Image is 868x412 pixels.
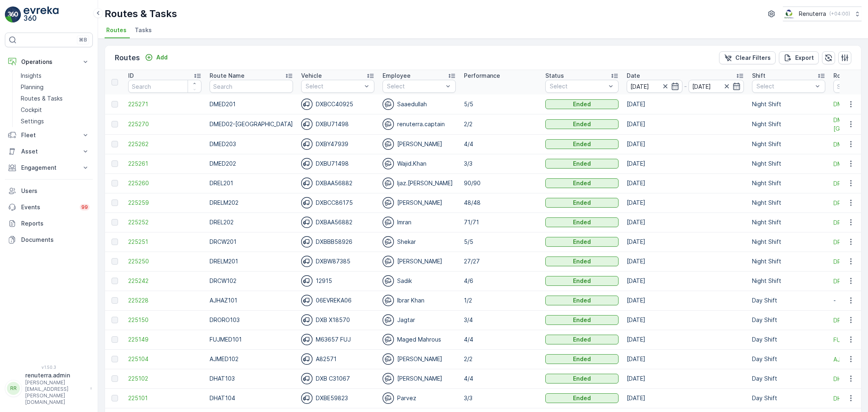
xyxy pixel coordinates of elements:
[464,100,537,108] p: 5/5
[25,379,86,405] p: [PERSON_NAME][EMAIL_ADDRESS][PERSON_NAME][DOMAIN_NAME]
[112,395,118,401] div: Toggle Row Selected
[301,295,374,306] div: 06EVREKA06
[210,238,293,246] p: DRCW201
[112,356,118,362] div: Toggle Row Selected
[464,199,537,207] p: 48/48
[128,160,201,168] a: 225261
[383,256,394,267] img: svg%3e
[210,257,293,265] p: DRELM201
[756,82,813,90] p: Select
[573,355,591,363] p: Ended
[573,120,591,128] p: Ended
[545,335,619,344] button: Ended
[383,314,456,326] div: Jagtar
[210,160,293,168] p: DMED202
[545,374,619,384] button: Ended
[545,99,619,109] button: Ended
[545,276,619,286] button: Ended
[752,296,825,305] p: Day Shift
[301,178,374,189] div: DXBAA56882
[383,236,456,248] div: Shekar
[301,178,313,189] img: svg%3e
[545,198,619,208] button: Ended
[112,219,118,226] div: Toggle Row Selected
[545,217,619,227] button: Ended
[752,218,825,226] p: Night Shift
[833,72,864,80] p: Route Plan
[752,394,825,402] p: Day Shift
[210,296,293,305] p: AJHAZ101
[128,238,201,246] a: 225251
[81,204,88,210] p: 99
[210,80,293,93] input: Search
[112,239,118,245] div: Toggle Row Selected
[79,37,87,43] p: ⌘B
[112,278,118,284] div: Toggle Row Selected
[210,218,293,226] p: DREL202
[464,218,537,226] p: 71/71
[17,81,93,93] a: Planning
[112,180,118,186] div: Toggle Row Selected
[545,159,619,169] button: Ended
[21,131,77,139] p: Fleet
[5,160,93,176] button: Engagement
[623,252,748,271] td: [DATE]
[752,100,825,108] p: Night Shift
[5,371,93,405] button: RRrenuterra.admin[PERSON_NAME][EMAIL_ADDRESS][PERSON_NAME][DOMAIN_NAME]
[128,199,201,207] a: 225259
[301,138,374,150] div: DXBY47939
[545,393,619,403] button: Ended
[301,99,313,110] img: svg%3e
[142,53,171,62] button: Add
[573,199,591,207] p: Ended
[545,315,619,325] button: Ended
[383,138,394,150] img: svg%3e
[464,316,537,324] p: 3/4
[464,140,537,148] p: 4/4
[752,238,825,246] p: Night Shift
[573,160,591,168] p: Ended
[128,355,201,363] a: 225104
[112,258,118,265] div: Toggle Row Selected
[24,7,59,23] img: logo_light-DOdMpM7g.png
[128,80,201,93] input: Search
[752,72,765,80] p: Shift
[128,140,201,148] a: 225262
[17,93,93,104] a: Routes & Tasks
[112,375,118,382] div: Toggle Row Selected
[464,257,537,265] p: 27/27
[115,52,140,64] p: Routes
[128,316,201,324] span: 225150
[105,7,177,20] p: Routes & Tasks
[112,141,118,147] div: Toggle Row Selected
[623,369,748,388] td: [DATE]
[301,197,374,208] div: DXBCC86175
[301,334,313,345] img: svg%3e
[623,154,748,173] td: [DATE]
[210,199,293,207] p: DRELM202
[779,51,819,64] button: Export
[210,140,293,148] p: DMED203
[21,58,77,66] p: Operations
[301,314,374,326] div: DXB X18570
[752,375,825,383] p: Day Shift
[752,160,825,168] p: Night Shift
[573,100,591,108] p: Ended
[752,179,825,187] p: Night Shift
[383,178,394,189] img: svg%3e
[301,334,374,345] div: M63657 FUJ
[383,275,456,287] div: Sadik
[21,219,90,228] p: Reports
[301,256,313,267] img: svg%3e
[387,82,443,90] p: Select
[128,257,201,265] a: 225250
[5,54,93,70] button: Operations
[383,118,456,130] div: renuterra.captain
[783,7,861,21] button: Renuterra(+04:00)
[128,100,201,108] a: 225271
[106,26,127,34] span: Routes
[210,120,293,128] p: DMED02-[GEOGRAPHIC_DATA]
[383,334,394,345] img: svg%3e
[545,119,619,129] button: Ended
